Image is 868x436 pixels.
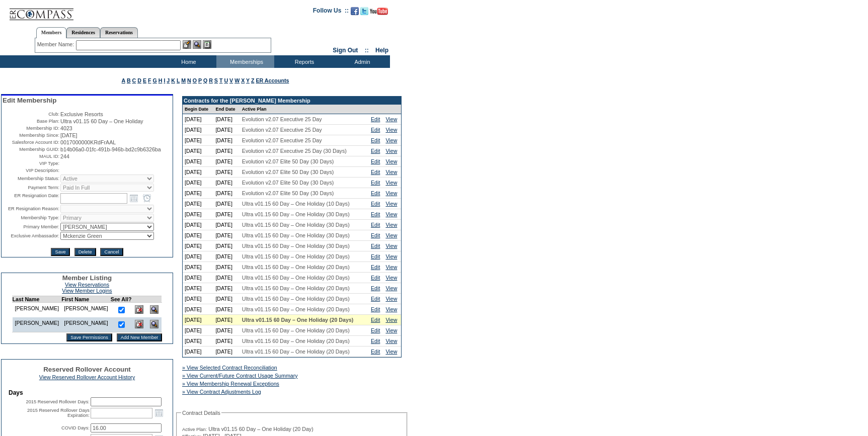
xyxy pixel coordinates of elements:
span: Ultra v01.15 60 Day – One Holiday [60,118,143,124]
img: Delete [135,320,143,328]
a: Edit [371,275,380,281]
td: Begin Date [183,105,213,114]
a: D [137,77,141,83]
td: Membership ID: [3,125,59,131]
td: [DATE] [213,241,240,251]
a: N [187,77,191,83]
span: Ultra v01.15 60 Day – One Holiday (10 Days) [242,201,350,207]
a: Edit [371,222,380,228]
td: [DATE] [183,114,213,125]
a: M [181,77,186,83]
td: Primary Member: [3,223,59,231]
a: K [171,77,175,83]
td: Membership Type: [3,214,59,222]
a: S [214,77,218,83]
td: Memberships [216,55,274,68]
a: View [385,275,397,281]
span: Ultra v01.15 60 Day – One Holiday (20 Day) [208,426,313,432]
span: Exclusive Resorts [60,111,103,117]
a: Edit [371,264,380,270]
a: Edit [371,306,380,312]
a: Open the calendar popup. [153,407,165,418]
a: U [224,77,228,83]
td: [DATE] [183,336,213,346]
img: Follow us on Twitter [360,7,368,15]
span: Evolution v2.07 Executive 25 Day [242,127,322,133]
img: Reservations [203,40,211,49]
span: Ultra v01.15 60 Day – One Holiday (30 Days) [242,222,350,228]
a: View [385,116,397,122]
td: [DATE] [213,304,240,315]
a: P [198,77,202,83]
a: I [164,77,165,83]
span: b14b06a0-01fc-491b-946b-bd2c9b6326ba [60,146,161,152]
td: [DATE] [213,156,240,167]
a: Edit [371,137,380,143]
input: Delete [74,248,96,256]
a: Become our fan on Facebook [351,10,359,16]
span: Active Plan: [182,426,207,432]
td: [DATE] [213,220,240,230]
span: Ultra v01.15 60 Day – One Holiday (30 Days) [242,232,350,238]
a: View [385,127,397,133]
a: View [385,232,397,238]
a: View [385,317,397,323]
td: [DATE] [183,188,213,199]
span: Ultra v01.15 60 Day – One Holiday (20 Days) [242,296,350,302]
td: Membership Status: [3,175,59,183]
td: Active Plan [240,105,369,114]
span: Ultra v01.15 60 Day – One Holiday (20 Days) [242,285,350,291]
a: E [143,77,146,83]
a: Edit [371,116,380,122]
a: View [385,201,397,207]
td: [DATE] [213,315,240,325]
td: [DATE] [213,273,240,283]
td: [PERSON_NAME] [61,317,111,332]
a: ER Accounts [256,77,289,83]
a: G [152,77,156,83]
a: Reservations [100,27,138,38]
td: [DATE] [183,294,213,304]
a: Edit [371,169,380,175]
label: 2015 Reserved Rollover Days Expiration: [27,408,90,418]
td: See All? [111,296,132,303]
a: Edit [371,180,380,186]
a: A [122,77,125,83]
a: View [385,148,397,154]
td: Salesforce Account ID: [3,139,59,145]
td: Admin [332,55,390,68]
td: ER Resignation Date: [3,193,59,204]
a: T [219,77,223,83]
span: Ultra v01.15 60 Day – One Holiday (20 Days) [242,348,350,355]
a: R [209,77,213,83]
a: View [385,158,397,164]
a: B [127,77,131,83]
a: » View Contract Adjustments Log [182,389,261,395]
td: End Date [213,105,240,114]
td: Membership GUID: [3,146,59,152]
td: [DATE] [183,178,213,188]
td: [DATE] [213,325,240,336]
span: Ultra v01.15 60 Day – One Holiday (20 Days) [242,275,350,281]
a: View Reserved Rollover Account History [39,374,135,380]
a: View [385,327,397,333]
input: Add New Member [117,333,163,341]
span: Evolution v2.07 Elite 50 Day (30 Days) [242,190,334,196]
a: » View Selected Contract Reconciliation [182,365,277,371]
a: F [148,77,151,83]
td: Payment Term: [3,184,59,192]
td: [DATE] [183,283,213,294]
td: [DATE] [183,220,213,230]
td: [DATE] [183,325,213,336]
td: [DATE] [213,114,240,125]
a: Edit [371,211,380,217]
a: View [385,285,397,291]
a: Q [203,77,207,83]
div: Member Name: [37,40,76,49]
a: View Member Logins [62,288,112,294]
td: [DATE] [183,273,213,283]
span: Ultra v01.15 60 Day – One Holiday (20 Days) [242,306,350,312]
td: [DATE] [213,209,240,220]
td: VIP Description: [3,167,59,173]
span: Edit Membership [3,97,56,104]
